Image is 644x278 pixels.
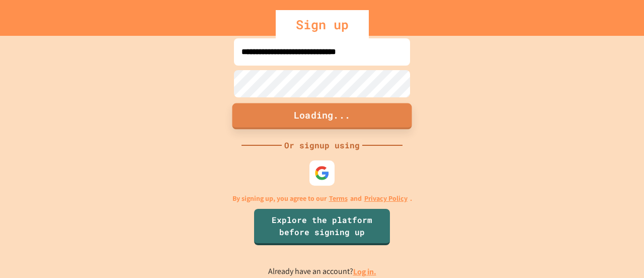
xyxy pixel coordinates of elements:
[268,265,376,278] p: Already have an account?
[254,209,390,245] a: Explore the platform before signing up
[314,165,330,181] img: google-icon.svg
[232,193,412,204] p: By signing up, you agree to our and .
[353,266,376,277] a: Log in.
[364,193,408,204] a: Privacy Policy
[602,238,634,268] iframe: chat widget
[276,10,369,39] div: Sign up
[232,103,412,129] button: Loading...
[560,194,634,237] iframe: chat widget
[329,193,348,204] a: Terms
[282,139,362,151] div: Or signup using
